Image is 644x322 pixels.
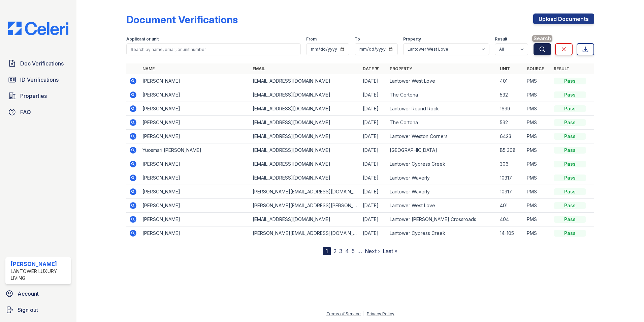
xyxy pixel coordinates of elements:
td: PMS [524,171,551,185]
a: Upload Documents [533,14,594,24]
a: Privacy Policy [367,311,394,316]
td: Lantower Round Rock [387,102,497,116]
td: [PERSON_NAME] [140,199,250,213]
div: Pass [554,105,586,112]
td: 532 [497,116,524,130]
a: Name [142,66,155,71]
span: Account [18,290,39,298]
td: [EMAIL_ADDRESS][DOMAIN_NAME] [250,143,360,157]
td: [DATE] [360,143,387,157]
td: PMS [524,88,551,102]
div: Pass [554,188,586,195]
td: [PERSON_NAME] [140,171,250,185]
div: Pass [554,91,586,98]
span: Properties [20,92,47,100]
td: 404 [497,213,524,226]
a: Unit [500,66,510,71]
td: [PERSON_NAME] [140,185,250,199]
td: Lantower Weston Corners [387,130,497,143]
td: PMS [524,157,551,171]
td: PMS [524,130,551,143]
td: The Cortona [387,88,497,102]
td: 10317 [497,171,524,185]
td: [PERSON_NAME] [140,74,250,88]
td: [PERSON_NAME] [140,213,250,226]
button: Search [534,43,551,55]
td: [DATE] [360,88,387,102]
td: [DATE] [360,185,387,199]
div: | [363,311,364,316]
td: [PERSON_NAME] [140,116,250,130]
img: CE_Logo_Blue-a8612792a0a2168367f1c8372b55b34899dd931a85d93a1a3d3e32e68fde9ad4.png [3,22,74,35]
td: [GEOGRAPHIC_DATA] [387,143,497,157]
div: Pass [554,119,586,126]
td: 1639 [497,102,524,116]
a: 5 [352,248,355,254]
td: Lantower Cypress Creek [387,157,497,171]
div: Lantower Luxury Living [11,268,68,281]
td: [PERSON_NAME] [140,226,250,240]
td: [DATE] [360,74,387,88]
td: [EMAIL_ADDRESS][DOMAIN_NAME] [250,171,360,185]
td: PMS [524,226,551,240]
td: [EMAIL_ADDRESS][DOMAIN_NAME] [250,88,360,102]
td: [EMAIL_ADDRESS][DOMAIN_NAME] [250,102,360,116]
a: 2 [333,248,336,254]
td: [EMAIL_ADDRESS][DOMAIN_NAME] [250,157,360,171]
td: The Cortona [387,116,497,130]
td: Lantower Waverly [387,171,497,185]
td: 401 [497,74,524,88]
td: Lantower West Love [387,74,497,88]
td: [PERSON_NAME] [140,130,250,143]
td: [EMAIL_ADDRESS][DOMAIN_NAME] [250,213,360,226]
td: [DATE] [360,157,387,171]
td: Lantower Cypress Creek [387,226,497,240]
td: PMS [524,185,551,199]
td: PMS [524,213,551,226]
label: Result [495,36,507,42]
td: [EMAIL_ADDRESS][DOMAIN_NAME] [250,130,360,143]
td: Yuosmari [PERSON_NAME] [140,143,250,157]
td: PMS [524,199,551,213]
td: Lantower West Love [387,199,497,213]
td: PMS [524,102,551,116]
a: Result [554,66,570,71]
span: … [357,247,362,255]
a: Terms of Service [326,311,361,316]
a: 3 [339,248,343,254]
td: [EMAIL_ADDRESS][DOMAIN_NAME] [250,116,360,130]
a: ID Verifications [5,73,71,86]
div: Pass [554,147,586,154]
a: Account [3,287,74,300]
a: Sign out [3,303,74,317]
td: 14-105 [497,226,524,240]
td: [PERSON_NAME] [140,102,250,116]
td: [DATE] [360,226,387,240]
span: Doc Verifications [20,59,64,68]
div: Document Verifications [126,14,238,26]
td: [EMAIL_ADDRESS][DOMAIN_NAME] [250,74,360,88]
a: Properties [5,89,71,103]
div: Pass [554,78,586,84]
td: PMS [524,116,551,130]
td: [PERSON_NAME][EMAIL_ADDRESS][PERSON_NAME][DOMAIN_NAME] [250,199,360,213]
div: Pass [554,230,586,237]
a: 4 [345,248,349,254]
a: Email [253,66,265,71]
td: [PERSON_NAME][EMAIL_ADDRESS][DOMAIN_NAME] [250,185,360,199]
span: Search [532,35,552,42]
td: Lantower [PERSON_NAME] Crossroads [387,213,497,226]
input: Search by name, email, or unit number [126,43,301,55]
div: 1 [323,247,331,255]
td: 6423 [497,130,524,143]
a: Doc Verifications [5,57,71,70]
label: To [355,36,360,42]
label: Property [403,36,421,42]
div: Pass [554,202,586,209]
div: Pass [554,161,586,167]
td: [DATE] [360,171,387,185]
div: Pass [554,175,586,181]
td: [DATE] [360,199,387,213]
td: 401 [497,199,524,213]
